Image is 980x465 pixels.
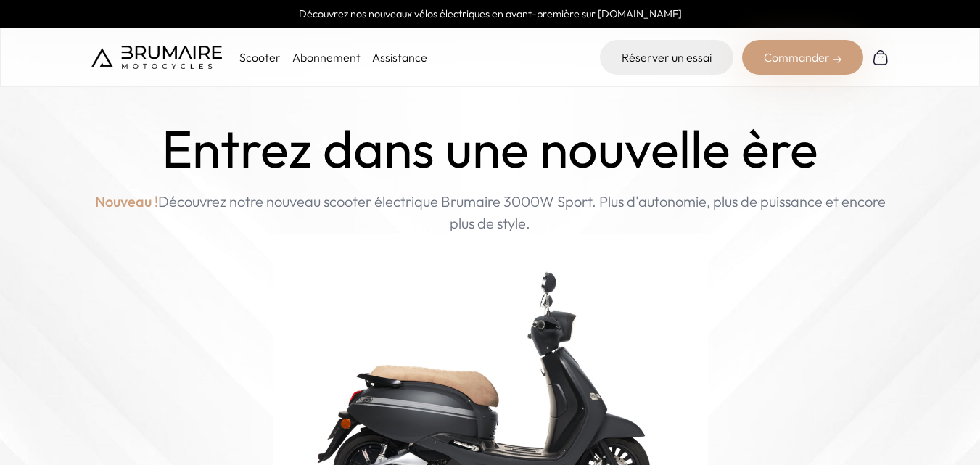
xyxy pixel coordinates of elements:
[600,40,733,75] a: Réserver un essai
[292,50,361,65] a: Abonnement
[372,50,427,65] a: Assistance
[95,191,158,213] span: Nouveau !
[833,55,841,64] img: right-arrow-2.png
[239,49,281,66] p: Scooter
[91,46,222,69] img: Brumaire Motocycles
[742,40,863,75] div: Commander
[872,49,889,66] img: Panier
[91,191,889,234] p: Découvrez notre nouveau scooter électrique Brumaire 3000W Sport. Plus d'autonomie, plus de puissa...
[162,119,818,179] h1: Entrez dans une nouvelle ère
